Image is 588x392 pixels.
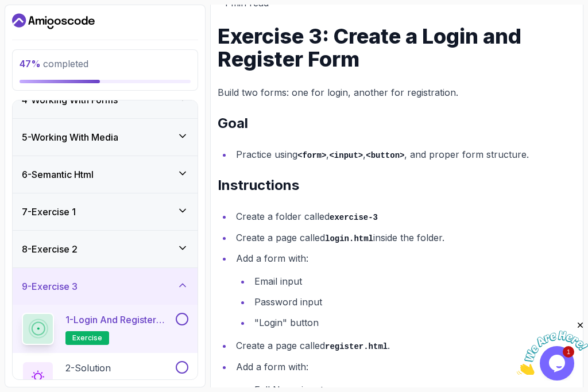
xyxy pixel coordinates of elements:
[13,268,198,305] button: 9-Exercise 3
[22,280,78,293] h3: 9 - Exercise 3
[22,130,118,144] h3: 5 - Working With Media
[329,151,363,160] code: <input>
[517,320,588,375] iframe: chat widget
[233,208,576,225] li: Create a folder called
[22,168,94,181] h3: 6 - Semantic Html
[22,313,188,345] button: 1-Login and Register Form Exerciseexercise
[325,234,373,243] code: login.html
[218,25,576,71] h1: Exercise 3: Create a Login and Register Form
[251,273,576,289] li: Email input
[22,205,76,219] h3: 7 - Exercise 1
[22,242,78,256] h3: 8 - Exercise 2
[218,84,576,100] p: Build two forms: one for login, another for registration.
[233,250,576,331] li: Add a form with:
[65,361,111,375] p: 2 - Solution
[12,12,95,30] a: Dashboard
[233,230,576,246] li: Create a page called inside the folder.
[13,193,198,230] button: 7-Exercise 1
[233,146,576,163] li: Practice using , , , and proper form structure.
[20,58,88,69] span: completed
[251,294,576,310] li: Password input
[13,156,198,193] button: 6-Semantic Html
[13,231,198,267] button: 8-Exercise 2
[218,114,576,133] h2: Goal
[20,58,41,69] span: 47 %
[297,151,326,160] code: <form>
[13,119,198,156] button: 5-Working With Media
[65,313,173,327] p: 1 - Login and Register Form Exercise
[72,333,102,343] span: exercise
[325,342,388,351] code: register.html
[366,151,404,160] code: <button>
[233,337,576,354] li: Create a page called .
[251,315,576,331] li: "Login" button
[330,213,378,222] code: exercise-3
[218,176,576,195] h2: Instructions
